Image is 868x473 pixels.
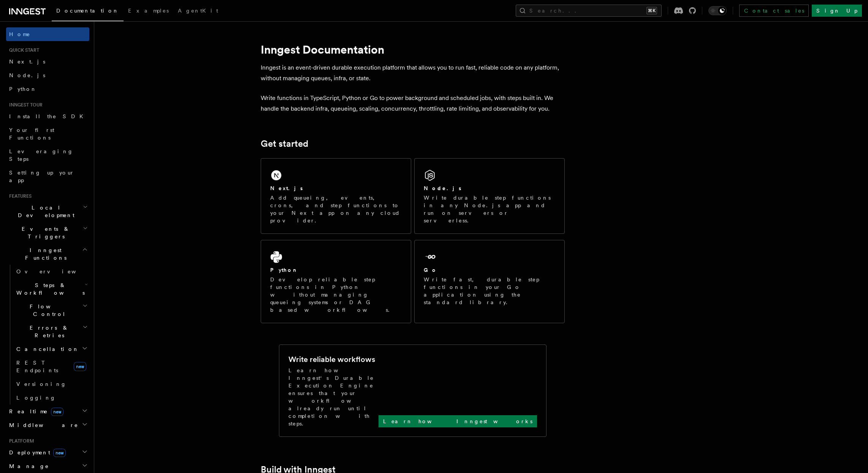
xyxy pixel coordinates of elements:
[6,166,89,187] a: Setting up your app
[6,201,89,222] button: Local Development
[261,62,565,84] p: Inngest is an event-driven durable execution platform that allows you to run fast, reliable code ...
[16,360,58,373] span: REST Endpoints
[13,345,79,353] span: Cancellation
[261,93,565,114] p: Write functions in TypeScript, Python or Go to power background and scheduled jobs, with steps bu...
[261,158,411,234] a: Next.jsAdd queueing, events, crons, and step functions to your Next app on any cloud provider.
[13,278,89,300] button: Steps & Workflows
[261,138,308,149] a: Get started
[6,204,83,219] span: Local Development
[708,6,727,15] button: Toggle dark mode
[6,265,89,405] div: Inngest Functions
[16,381,67,387] span: Versioning
[6,144,89,166] a: Leveraging Steps
[414,158,565,234] a: Node.jsWrite durable step functions in any Node.js app and run on servers or serverless.
[424,184,461,192] h2: Node.js
[9,59,45,65] span: Next.js
[9,30,30,38] span: Home
[13,303,82,318] span: Flow Control
[9,113,88,119] span: Install the SDK
[6,110,89,123] a: Install the SDK
[6,82,89,96] a: Python
[13,281,85,297] span: Steps & Workflows
[288,367,379,427] p: Learn how Inngest's Durable Execution Engine ensures that your workflow already run until complet...
[6,462,49,470] span: Manage
[414,240,565,323] a: GoWrite fast, durable step functions in your Go application using the standard library.
[6,225,83,240] span: Events & Triggers
[6,243,89,265] button: Inngest Functions
[6,55,89,68] a: Next.js
[56,8,119,14] span: Documentation
[13,300,89,321] button: Flow Control
[173,2,223,21] a: AgentKit
[270,194,402,224] p: Add queueing, events, crons, and step functions to your Next app on any cloud provider.
[51,408,63,416] span: new
[383,417,532,425] p: Learn how Inngest works
[6,459,89,473] button: Manage
[13,321,89,342] button: Errors & Retries
[6,102,43,108] span: Inngest tour
[270,184,303,192] h2: Next.js
[13,265,89,278] a: Overview
[424,276,555,306] p: Write fast, durable step functions in your Go application using the standard library.
[646,7,657,14] kbd: ⌘K
[516,5,662,17] button: Search...⌘K
[6,405,89,418] button: Realtimenew
[6,246,82,262] span: Inngest Functions
[9,86,37,92] span: Python
[13,324,82,339] span: Errors & Retries
[424,194,555,224] p: Write durable step functions in any Node.js app and run on servers or serverless.
[16,395,56,401] span: Logging
[6,418,89,432] button: Middleware
[52,2,124,21] a: Documentation
[739,5,809,17] a: Contact sales
[6,449,66,456] span: Deployment
[124,2,173,21] a: Examples
[6,47,39,53] span: Quick start
[6,421,78,429] span: Middleware
[9,72,45,78] span: Node.js
[13,377,89,391] a: Versioning
[6,27,89,41] a: Home
[288,354,375,365] h2: Write reliable workflows
[812,5,862,17] a: Sign Up
[270,266,298,274] h2: Python
[6,68,89,82] a: Node.js
[6,438,34,444] span: Platform
[74,362,86,371] span: new
[6,193,32,199] span: Features
[261,240,411,323] a: PythonDevelop reliable step functions in Python without managing queueing systems or DAG based wo...
[6,123,89,144] a: Your first Functions
[379,415,537,427] a: Learn how Inngest works
[424,266,437,274] h2: Go
[9,148,73,162] span: Leveraging Steps
[128,8,169,14] span: Examples
[6,408,63,415] span: Realtime
[53,449,66,457] span: new
[270,276,402,314] p: Develop reliable step functions in Python without managing queueing systems or DAG based workflows.
[16,268,95,275] span: Overview
[178,8,218,14] span: AgentKit
[6,222,89,243] button: Events & Triggers
[261,43,565,56] h1: Inngest Documentation
[9,127,54,141] span: Your first Functions
[13,342,89,356] button: Cancellation
[9,170,74,183] span: Setting up your app
[13,356,89,377] a: REST Endpointsnew
[13,391,89,405] a: Logging
[6,446,89,459] button: Deploymentnew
